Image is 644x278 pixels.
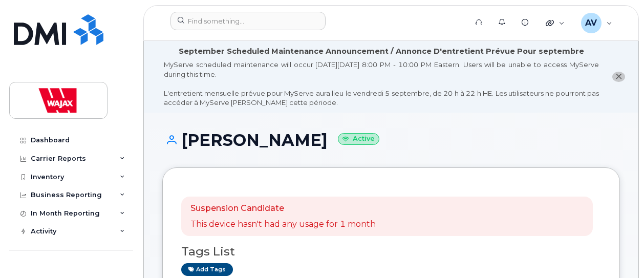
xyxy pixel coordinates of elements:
[190,219,376,230] p: This device hasn't had any usage for 1 month
[181,263,233,276] a: Add tags
[612,72,625,82] button: close notification
[338,133,379,145] small: Active
[162,131,620,149] h1: [PERSON_NAME]
[190,203,376,215] p: Suspension Candidate
[179,46,584,57] div: September Scheduled Maintenance Announcement / Annonce D'entretient Prévue Pour septembre
[181,245,601,258] h3: Tags List
[164,60,599,108] div: MyServe scheduled maintenance will occur [DATE][DATE] 8:00 PM - 10:00 PM Eastern. Users will be u...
